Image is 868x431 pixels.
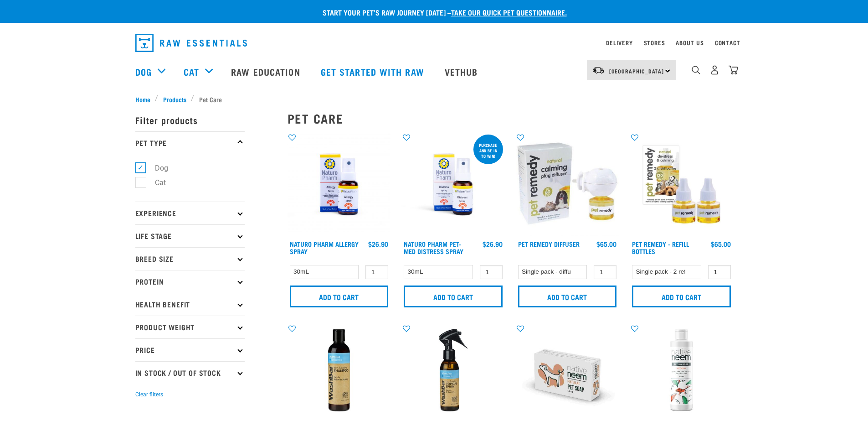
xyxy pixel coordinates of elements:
[288,111,733,125] h2: Pet Care
[436,53,489,90] a: Vethub
[288,324,391,427] img: Wash Bar Itch Soothe Shampoo
[135,293,245,316] p: Health Benefit
[632,286,731,307] input: Add to cart
[404,286,503,307] input: Add to cart
[729,65,738,75] img: home-icon@2x.png
[158,94,191,104] a: Products
[594,265,616,279] input: 1
[368,240,388,248] div: $26.90
[473,138,503,163] div: Purchase and be in to win!
[135,270,245,293] p: Protein
[451,10,567,14] a: take our quick pet questionnaire.
[365,265,388,279] input: 1
[483,240,503,248] div: $26.90
[518,286,617,307] input: Add to cart
[135,131,245,154] p: Pet Type
[140,162,172,174] label: Dog
[135,109,245,131] p: Filter products
[516,324,619,427] img: Organic neem pet soap bar 100g green trading
[480,265,503,279] input: 1
[711,240,731,248] div: $65.00
[135,65,152,78] a: Dog
[715,41,740,44] a: Contact
[606,41,632,44] a: Delivery
[312,53,436,90] a: Get started with Raw
[632,242,689,253] a: Pet Remedy - Refill Bottles
[710,65,719,75] img: user.png
[290,242,359,253] a: Naturo Pharm Allergy Spray
[135,361,245,384] p: In Stock / Out Of Stock
[692,66,700,74] img: home-icon-1@2x.png
[401,133,505,236] img: RE Product Shoot 2023 Nov8635
[135,316,245,338] p: Product Weight
[596,240,616,248] div: $65.00
[708,265,731,279] input: 1
[135,94,150,104] span: Home
[135,202,245,224] p: Experience
[184,65,199,78] a: Cat
[135,338,245,361] p: Price
[630,324,733,427] img: Native Neem Pet Shampoo
[401,324,505,427] img: Wash Bar Itch Soothe Topical Spray
[630,133,733,236] img: Pet remedy refills
[518,242,580,245] a: Pet Remedy Diffuser
[222,53,311,90] a: Raw Education
[135,224,245,247] p: Life Stage
[135,247,245,270] p: Breed Size
[404,242,463,253] a: Naturo Pharm Pet-Med Distress Spray
[135,94,155,104] a: Home
[135,390,163,399] button: Clear filters
[288,133,391,236] img: 2023 AUG RE Product1728
[135,94,733,104] nav: breadcrumbs
[140,177,169,188] label: Cat
[163,94,186,104] span: Products
[135,34,247,52] img: Raw Essentials Logo
[676,41,704,44] a: About Us
[609,69,664,73] span: [GEOGRAPHIC_DATA]
[592,66,605,74] img: van-moving.png
[290,286,389,307] input: Add to cart
[644,41,665,44] a: Stores
[516,133,619,236] img: Pet Remedy
[128,30,740,56] nav: dropdown navigation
